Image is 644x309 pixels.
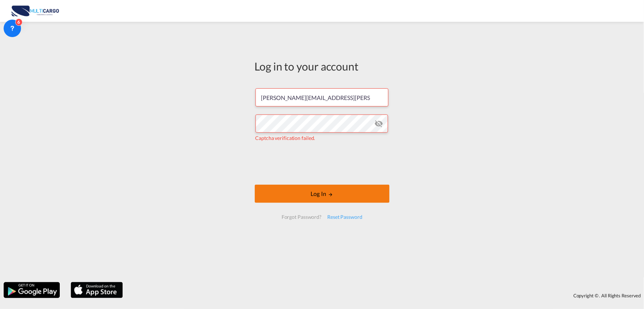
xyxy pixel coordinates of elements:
iframe: reCAPTCHA [267,149,377,177]
img: apple.png [70,281,124,299]
div: Copyright © . All Rights Reserved [126,289,644,302]
md-icon: icon-eye-off [374,119,383,128]
div: Reset Password [324,210,365,224]
input: Enter email/phone number [255,88,389,107]
button: LOGIN [255,185,390,203]
div: Log in to your account [255,59,390,74]
img: 82db67801a5411eeacfdbd8acfa81e61.png [11,3,60,19]
span: Captcha verification failed. [255,135,315,141]
div: Forgot Password? [279,210,324,224]
img: google.png [3,281,61,299]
